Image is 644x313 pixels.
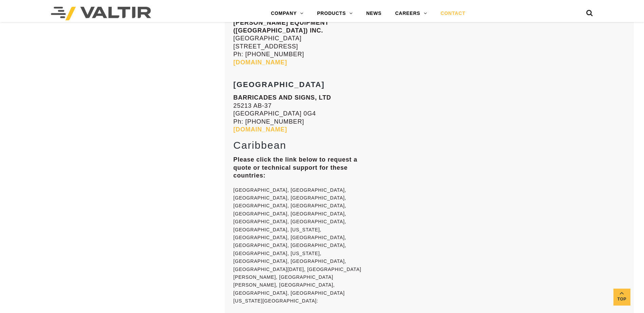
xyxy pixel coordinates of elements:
[233,94,331,101] strong: BARRICADES AND SIGNS, LTD
[434,7,472,20] a: CONTACT
[613,289,630,306] a: Top
[233,126,287,133] a: [DOMAIN_NAME]
[360,7,388,20] a: NEWS
[233,187,361,304] span: [GEOGRAPHIC_DATA], [GEOGRAPHIC_DATA], [GEOGRAPHIC_DATA], [GEOGRAPHIC_DATA], [GEOGRAPHIC_DATA], [G...
[233,140,362,151] h2: Caribbean
[233,19,362,66] p: [GEOGRAPHIC_DATA] [STREET_ADDRESS] Ph: [PHONE_NUMBER]
[613,295,630,303] span: Top
[233,59,287,66] a: [DOMAIN_NAME]
[310,7,360,20] a: PRODUCTS
[233,156,357,179] strong: Please click the link below to request a quote or technical support for these countries:
[51,7,151,20] img: Valtir
[233,94,362,133] p: 25213 AB-37 [GEOGRAPHIC_DATA] 0G4 Ph: [PHONE_NUMBER]
[264,7,310,20] a: COMPANY
[233,80,325,89] strong: [GEOGRAPHIC_DATA]
[388,7,434,20] a: CAREERS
